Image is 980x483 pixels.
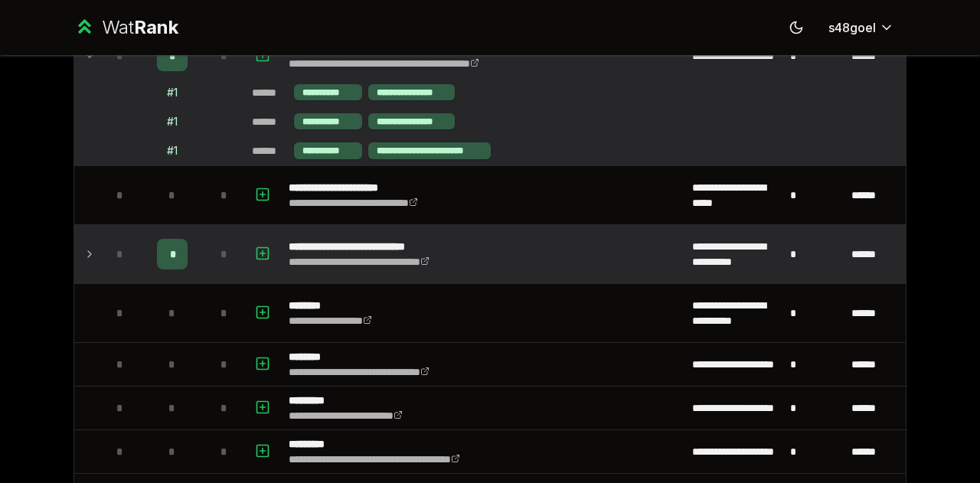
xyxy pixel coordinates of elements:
[828,18,876,37] span: s48goel
[167,85,178,100] div: # 1
[102,15,178,40] div: Wat
[167,143,178,158] div: # 1
[134,16,178,38] span: Rank
[167,114,178,129] div: # 1
[816,14,906,41] button: s48goel
[73,15,178,40] a: WatRank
